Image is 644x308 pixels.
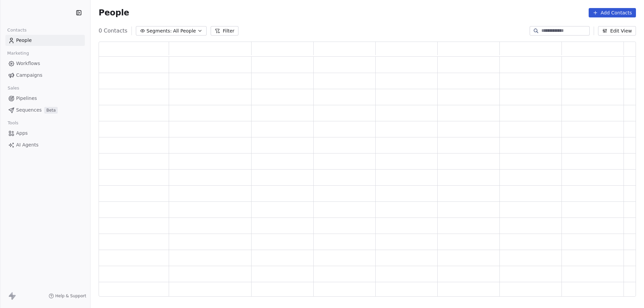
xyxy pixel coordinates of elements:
[99,8,129,18] span: People
[5,105,85,116] a: SequencesBeta
[55,293,86,299] span: Help & Support
[16,72,42,79] span: Campaigns
[16,130,28,137] span: Apps
[598,26,636,36] button: Edit View
[173,27,196,35] span: All People
[5,83,22,93] span: Sales
[5,93,85,104] a: Pipelines
[16,107,42,114] span: Sequences
[4,48,32,58] span: Marketing
[5,70,85,81] a: Campaigns
[49,293,86,299] a: Help & Support
[5,58,85,69] a: Workflows
[5,128,85,139] a: Apps
[16,141,39,148] span: AI Agents
[99,27,127,35] span: 0 Contacts
[147,27,172,35] span: Segments:
[16,37,32,44] span: People
[16,60,40,67] span: Workflows
[4,25,30,35] span: Contacts
[16,95,37,102] span: Pipelines
[5,118,21,128] span: Tools
[5,35,85,46] a: People
[5,139,85,150] a: AI Agents
[211,26,238,36] button: Filter
[589,8,636,17] button: Add Contacts
[44,107,58,114] span: Beta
